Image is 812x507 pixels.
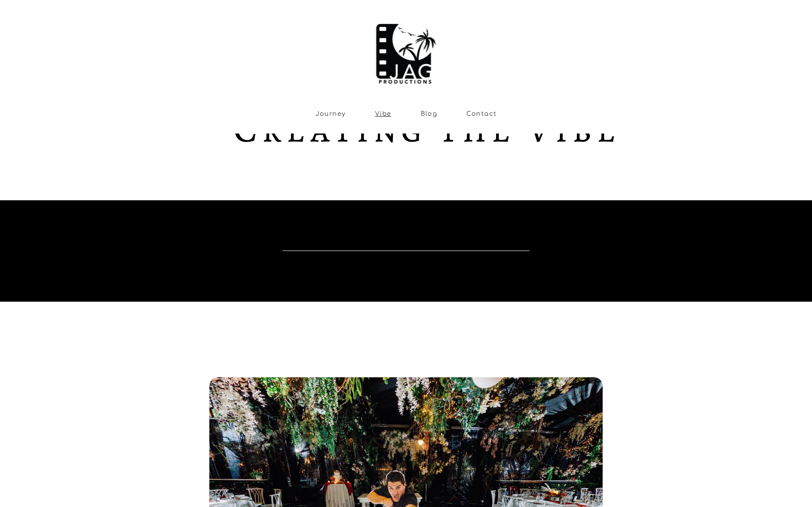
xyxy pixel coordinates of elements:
[421,110,438,117] a: Blog
[373,16,439,86] img: NJ Wedding Videographer | JAG Productions
[233,110,621,148] h2: Creating the Vibe
[375,110,392,117] a: Vibe
[315,110,346,117] a: Journey
[466,110,497,117] a: Contact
